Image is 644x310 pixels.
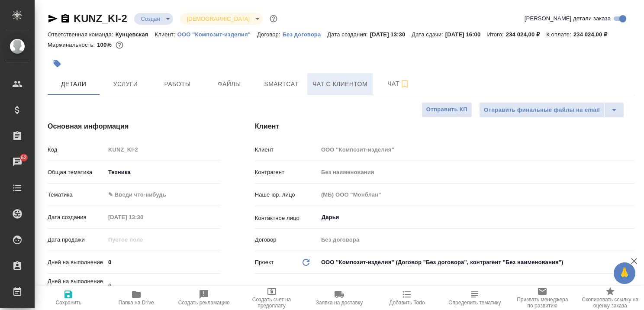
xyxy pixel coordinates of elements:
[48,191,105,199] p: Тематика
[255,145,318,154] p: Клиент
[177,30,257,38] a: ООО "Композит-изделия"
[105,187,220,202] div: ✎ Введи что-нибудь
[479,102,624,118] div: split button
[138,15,163,23] button: Создан
[102,286,170,310] button: Папка на Drive
[479,102,605,118] button: Отправить финальные файлы на email
[318,166,634,178] input: Пустое поле
[441,286,509,310] button: Определить тематику
[255,214,318,223] p: Контактное лицо
[630,216,631,218] button: Open
[35,286,102,310] button: Сохранить
[255,258,274,267] p: Проект
[316,300,363,306] span: Заявка на доставку
[378,78,419,89] span: Чат
[283,31,328,38] p: Без договора
[318,143,634,156] input: Пустое поле
[576,286,644,310] button: Скопировать ссылку на оценку заказа
[105,256,220,268] input: ✎ Введи что-нибудь
[389,300,425,306] span: Добавить Todo
[445,31,487,38] p: [DATE] 16:00
[318,188,634,201] input: Пустое поле
[373,286,441,310] button: Добавить Todo
[2,151,32,173] a: 62
[157,79,198,90] span: Работы
[116,31,155,38] p: Кунцевская
[546,31,573,38] p: К оплате:
[119,300,154,306] span: Папка на Drive
[255,168,318,177] p: Контрагент
[180,13,263,25] div: Создан
[318,233,634,246] input: Пустое поле
[506,31,546,38] p: 234 024,00 ₽
[422,102,472,117] button: Отправить КП
[60,13,71,24] button: Скопировать ссылку
[105,279,220,292] input: Пустое поле
[48,42,97,48] p: Маржинальность:
[184,15,252,23] button: [DEMOGRAPHIC_DATA]
[243,297,300,309] span: Создать счет на предоплату
[105,211,181,223] input: Пустое поле
[617,264,632,282] span: 🙏
[582,297,639,309] span: Скопировать ссылку на оценку заказа
[509,286,576,310] button: Призвать менеджера по развитию
[487,31,506,38] p: Итого:
[283,30,328,38] a: Без договора
[484,105,600,115] span: Отправить финальные файлы на email
[318,255,634,270] div: ООО "Композит-изделия" (Договор "Без договора", контрагент "Без наименования")
[155,31,177,38] p: Клиент:
[238,286,305,310] button: Создать счет на предоплату
[48,213,105,222] p: Дата создания
[114,39,125,51] button: 0.00 RUB;
[105,233,181,246] input: Пустое поле
[257,31,283,38] p: Договор:
[170,286,238,310] button: Создать рекламацию
[48,258,105,267] p: Дней на выполнение
[48,13,58,24] button: Скопировать ссылку для ЯМессенджера
[327,31,370,38] p: Дата создания:
[426,105,467,115] span: Отправить КП
[53,79,94,90] span: Детали
[514,297,571,309] span: Призвать менеджера по развитию
[399,79,410,89] svg: Подписаться
[255,191,318,199] p: Наше юр. лицо
[74,13,127,24] a: KUNZ_KI-2
[105,79,146,90] span: Услуги
[255,236,318,244] p: Договор
[105,165,220,180] div: Техника
[48,121,220,132] h4: Основная информация
[178,300,230,306] span: Создать рекламацию
[255,121,634,132] h4: Клиент
[48,236,105,244] p: Дата продажи
[614,262,635,284] button: 🙏
[16,153,32,162] span: 62
[48,31,116,38] p: Ответственная команда:
[448,300,501,306] span: Определить тематику
[134,13,173,25] div: Создан
[48,277,105,294] p: Дней на выполнение (авт.)
[525,14,611,23] span: [PERSON_NAME] детали заказа
[412,31,445,38] p: Дата сдачи:
[261,79,302,90] span: Smartcat
[209,79,250,90] span: Файлы
[48,168,105,177] p: Общая тематика
[573,31,614,38] p: 234 024,00 ₽
[48,145,105,154] p: Код
[105,143,220,156] input: Пустое поле
[48,54,67,73] button: Добавить тэг
[268,13,279,24] button: Доп статусы указывают на важность/срочность заказа
[55,300,81,306] span: Сохранить
[306,286,373,310] button: Заявка на доставку
[108,191,210,199] div: ✎ Введи что-нибудь
[177,31,257,38] p: ООО "Композит-изделия"
[97,42,114,48] p: 100%
[370,31,412,38] p: [DATE] 13:30
[312,79,367,90] span: Чат с клиентом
